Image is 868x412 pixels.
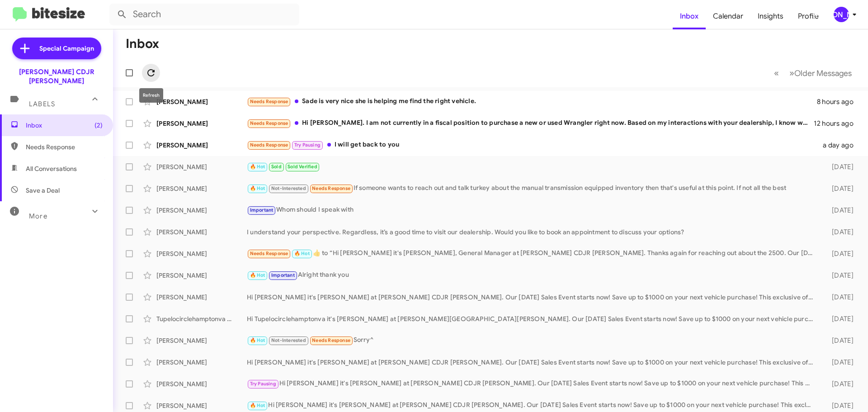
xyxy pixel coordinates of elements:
div: If someone wants to reach out and talk turkey about the manual transmission equipped inventory th... [247,183,817,194]
span: Needs Response [250,99,288,104]
span: Important [250,207,274,213]
div: Hi [PERSON_NAME] it's [PERSON_NAME] at [PERSON_NAME] CDJR [PERSON_NAME]. Our [DATE] Sales Event s... [247,293,817,302]
div: [PERSON_NAME] [156,227,247,237]
button: Previous [769,64,784,82]
a: Inbox [673,3,706,29]
div: Refresh [139,88,163,103]
span: Needs Response [312,337,350,343]
div: [PERSON_NAME] [156,401,247,410]
div: Sade is very nice she is helping me find the right vehicle. [247,96,817,107]
div: [DATE] [817,184,861,193]
div: [PERSON_NAME] [156,271,247,280]
span: Special Campaign [39,44,94,53]
div: [DATE] [817,401,861,410]
div: Hi Tupelocirclehamptonva it's [PERSON_NAME] at [PERSON_NAME][GEOGRAPHIC_DATA][PERSON_NAME]. Our [... [247,314,817,323]
div: [PERSON_NAME] [156,249,247,258]
span: Not-Interested [271,337,306,343]
div: [DATE] [817,358,861,367]
input: Search [109,4,299,25]
div: Tupelocirclehamptonva [PERSON_NAME] [156,314,247,323]
div: [DATE] [817,227,861,237]
div: [PERSON_NAME] [156,293,247,302]
span: All Conversations [26,164,77,173]
div: [PERSON_NAME] [156,141,247,150]
div: [PERSON_NAME] [834,7,849,22]
div: [DATE] [817,249,861,258]
div: [DATE] [817,336,861,345]
button: [PERSON_NAME] [826,7,858,22]
div: Hi [PERSON_NAME] it's [PERSON_NAME] at [PERSON_NAME] CDJR [PERSON_NAME]. Our [DATE] Sales Event s... [247,400,817,411]
span: Needs Response [250,251,288,256]
span: Sold Verified [288,164,317,170]
div: [PERSON_NAME] [156,336,247,345]
span: More [29,212,47,220]
span: Save a Deal [26,186,60,195]
div: [DATE] [817,271,861,280]
div: [DATE] [817,162,861,171]
span: 🔥 Hot [250,272,265,278]
span: Inbox [26,121,103,130]
a: Calendar [706,3,750,29]
nav: Page navigation example [769,64,857,82]
div: [PERSON_NAME] [156,119,247,128]
div: I understand your perspective. Regardless, it’s a good time to visit our dealership. Would you li... [247,227,817,237]
span: « [774,67,779,79]
div: [DATE] [817,206,861,215]
span: Needs Response [250,120,288,126]
span: 🔥 Hot [250,164,265,170]
a: Special Campaign [12,38,101,59]
span: 🔥 Hot [250,185,265,191]
span: Older Messages [794,68,852,78]
div: ​👍​ to “ Hi [PERSON_NAME] it's [PERSON_NAME], General Manager at [PERSON_NAME] CDJR [PERSON_NAME]... [247,248,817,259]
div: Hi [PERSON_NAME]. I am not currently in a fiscal position to purchase a new or used Wrangler righ... [247,118,814,128]
div: a day ago [817,141,861,150]
span: Important [271,272,295,278]
span: Try Pausing [250,381,276,387]
span: Labels [29,100,55,108]
div: 8 hours ago [817,97,861,106]
span: 🔥 Hot [250,337,265,343]
div: Hi [PERSON_NAME] it's [PERSON_NAME] at [PERSON_NAME] CDJR [PERSON_NAME]. Our [DATE] Sales Event s... [247,358,817,367]
div: Alright thank you [247,270,817,280]
div: Hi [PERSON_NAME] it's [PERSON_NAME] at [PERSON_NAME] CDJR [PERSON_NAME]. Our [DATE] Sales Event s... [247,379,817,389]
a: Insights [750,3,791,29]
div: [PERSON_NAME] [156,162,247,171]
div: Sorry^ [247,335,817,346]
span: Needs Response [26,142,103,152]
button: Next [784,64,857,82]
div: [DATE] [817,314,861,323]
div: 12 hours ago [814,119,861,128]
h1: Inbox [126,37,159,51]
div: [PERSON_NAME] [156,184,247,193]
div: [PERSON_NAME] [156,379,247,388]
div: I will get back to you [247,140,817,150]
div: [PERSON_NAME] [156,206,247,215]
span: 🔥 Hot [250,403,265,408]
div: [PERSON_NAME] [156,358,247,367]
span: Not-Interested [271,185,306,191]
div: [DATE] [817,293,861,302]
div: [PERSON_NAME] [156,97,247,106]
span: Sold [271,164,282,170]
span: Try Pausing [294,142,321,148]
span: » [789,67,794,79]
div: Whom should I speak with [247,205,817,215]
div: [DATE] [817,379,861,388]
span: (2) [94,121,103,130]
span: Needs Response [312,185,350,191]
span: 🔥 Hot [294,251,310,256]
span: Needs Response [250,142,288,148]
a: Profile [791,3,826,29]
